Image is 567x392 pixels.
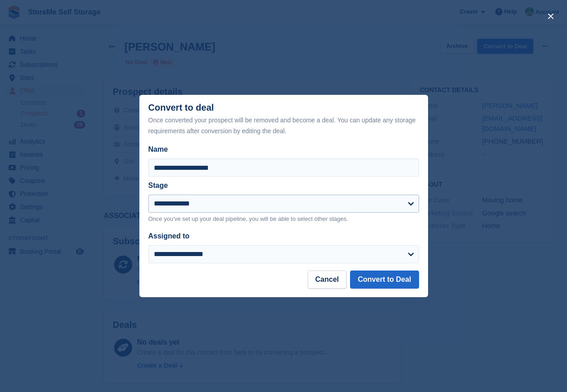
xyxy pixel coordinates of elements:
label: Stage [148,182,168,189]
button: Convert to Deal [350,271,419,289]
label: Name [148,144,419,155]
div: Once converted your prospect will be removed and become a deal. You can update any storage requir... [148,115,419,136]
button: close [544,9,558,23]
label: Assigned to [148,232,190,240]
p: Once you've set up your deal pipeline, you will be able to select other stages. [148,215,419,224]
div: Convert to deal [148,103,419,136]
button: Cancel [308,271,346,289]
